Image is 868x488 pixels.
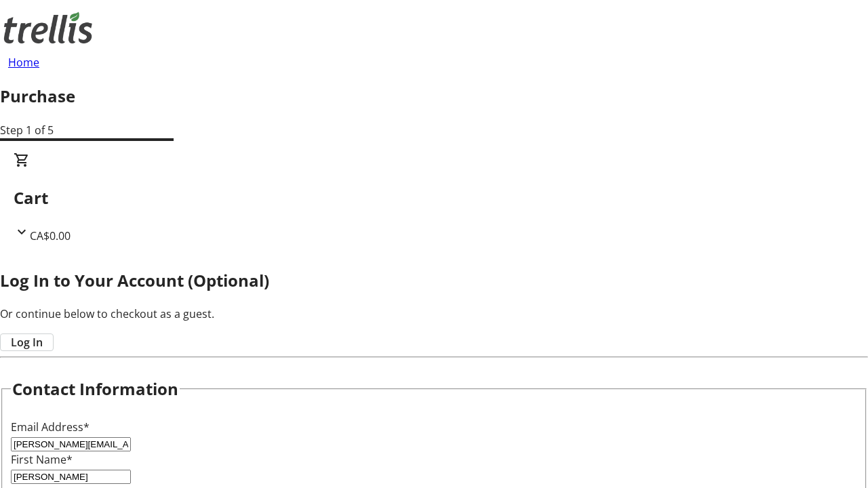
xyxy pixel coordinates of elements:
label: Email Address* [11,420,90,434]
span: Log In [11,334,43,350]
h2: Cart [14,186,854,210]
div: CartCA$0.00 [14,152,854,244]
h2: Contact Information [12,377,178,401]
label: First Name* [11,452,73,467]
span: CA$0.00 [30,228,71,243]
